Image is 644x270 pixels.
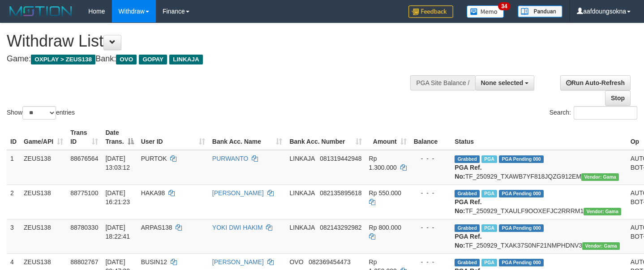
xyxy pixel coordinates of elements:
[499,224,544,232] span: PGA Pending
[212,258,264,266] a: [PERSON_NAME]
[102,124,137,150] th: Date Trans.: activate to sort column descending
[481,259,497,266] span: Marked by aafsreyleap
[7,106,75,120] label: Show entries
[67,124,102,150] th: Trans ID: activate to sort column ascending
[369,189,401,197] span: Rp 550.000
[105,224,130,240] span: [DATE] 18:22:41
[289,189,314,197] span: LINKAJA
[286,124,365,150] th: Bank Acc. Number: activate to sort column ascending
[365,124,410,150] th: Amount: activate to sort column ascending
[141,224,172,231] span: ARPAS138
[209,124,286,150] th: Bank Acc. Name: activate to sort column ascending
[467,5,504,18] img: Button%20Memo.svg
[414,257,448,266] div: - - -
[70,224,98,231] span: 88780330
[320,224,361,231] span: Copy 082143292982 to clipboard
[212,155,249,162] a: PURWANTO
[581,173,619,181] span: Vendor URL: https://trx31.1velocity.biz
[212,189,264,197] a: [PERSON_NAME]
[7,55,421,64] h4: Game: Bank:
[7,4,75,18] img: MOTION_logo.png
[116,55,137,64] span: OVO
[410,124,451,150] th: Balance
[7,184,20,219] td: 2
[289,258,303,266] span: OVO
[499,259,544,266] span: PGA Pending
[455,164,481,180] b: PGA Ref. No:
[451,219,627,253] td: TF_250929_TXAK37S0NF21NMPHDNV3
[137,124,209,150] th: User ID: activate to sort column ascending
[309,258,350,266] span: Copy 082369454473 to clipboard
[499,155,544,163] span: PGA Pending
[7,219,20,253] td: 3
[481,79,524,86] span: None selected
[7,124,20,150] th: ID
[550,106,637,120] label: Search:
[22,106,56,120] select: Showentries
[414,189,448,197] div: - - -
[20,150,67,185] td: ZEUS138
[289,224,314,231] span: LINKAJA
[414,223,448,232] div: - - -
[451,124,627,150] th: Status
[574,106,637,120] input: Search:
[139,55,167,64] span: GOPAY
[369,155,397,171] span: Rp 1.300.000
[141,258,167,266] span: BUSIN12
[20,219,67,253] td: ZEUS138
[141,189,165,197] span: HAKA98
[451,184,627,219] td: TF_250929_TXAULF9OOXEFJC2RRRM1
[141,155,167,162] span: PURTOK
[455,155,480,163] span: Grabbed
[212,224,263,231] a: YOKI DWI HAKIM
[105,189,130,206] span: [DATE] 16:21:23
[455,259,480,266] span: Grabbed
[498,2,510,10] span: 34
[7,150,20,185] td: 1
[455,224,480,232] span: Grabbed
[499,190,544,197] span: PGA Pending
[605,90,631,106] a: Stop
[105,155,130,171] span: [DATE] 13:03:12
[169,55,203,64] span: LINKAJA
[70,155,98,162] span: 88676564
[481,190,497,197] span: Marked by aafnoeunsreypich
[7,32,421,50] h1: Withdraw List
[584,208,621,215] span: Vendor URL: https://trx31.1velocity.biz
[20,124,67,150] th: Game/API: activate to sort column ascending
[481,224,497,232] span: Marked by aafnoeunsreypich
[455,233,481,249] b: PGA Ref. No:
[369,224,401,231] span: Rp 800.000
[70,189,98,197] span: 88775100
[408,5,453,18] img: Feedback.jpg
[560,75,631,90] a: Run Auto-Refresh
[31,55,95,64] span: OXPLAY > ZEUS138
[320,189,361,197] span: Copy 082135895618 to clipboard
[70,258,98,266] span: 88802767
[455,198,481,214] b: PGA Ref. No:
[320,155,361,162] span: Copy 081319442948 to clipboard
[289,155,314,162] span: LINKAJA
[455,190,480,197] span: Grabbed
[451,150,627,185] td: TF_250929_TXAWB7YF818JQZG912EM
[481,155,497,163] span: Marked by aafnoeunsreypich
[582,242,620,250] span: Vendor URL: https://trx31.1velocity.biz
[518,5,562,17] img: panduan.png
[475,75,535,90] button: None selected
[20,184,67,219] td: ZEUS138
[410,75,475,90] div: PGA Site Balance /
[414,154,448,163] div: - - -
